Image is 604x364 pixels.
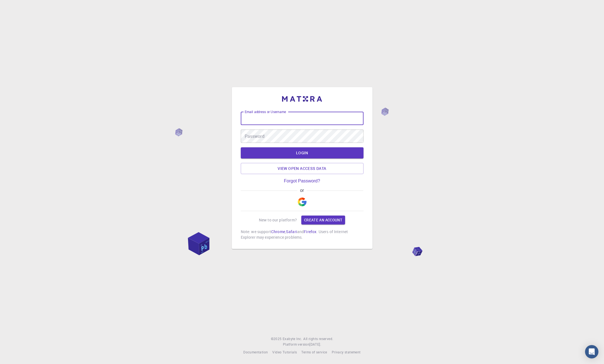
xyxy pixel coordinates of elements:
div: Open Intercom Messenger [585,345,598,358]
span: © 2025 [271,336,283,342]
a: Video Tutorials [272,350,297,355]
a: Privacy statement [332,350,361,355]
img: Google [298,197,307,206]
label: Email address or Username [245,109,286,114]
span: Privacy statement [332,350,361,354]
button: LOGIN [241,147,364,158]
span: Terms of service [301,350,327,354]
span: Documentation [243,350,268,354]
span: or [297,188,307,193]
a: Safari [286,229,297,234]
a: Firefox [304,229,316,234]
a: Terms of service [301,350,327,355]
a: Documentation [243,350,268,355]
span: Video Tutorials [272,350,297,354]
span: [DATE] . [309,342,321,346]
a: [DATE]. [309,342,321,347]
a: Create an account [301,216,345,224]
span: Exabyte Inc. [283,336,302,341]
span: Platform version [283,342,309,347]
p: Note: we support , and . Users of Internet Explorer may experience problems. [241,229,364,240]
a: Chrome [271,229,285,234]
a: Exabyte Inc. [283,336,302,342]
a: Forgot Password? [284,179,320,184]
a: View open access data [241,163,364,174]
span: All rights reserved. [303,336,333,342]
p: New to our platform? [259,217,297,223]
